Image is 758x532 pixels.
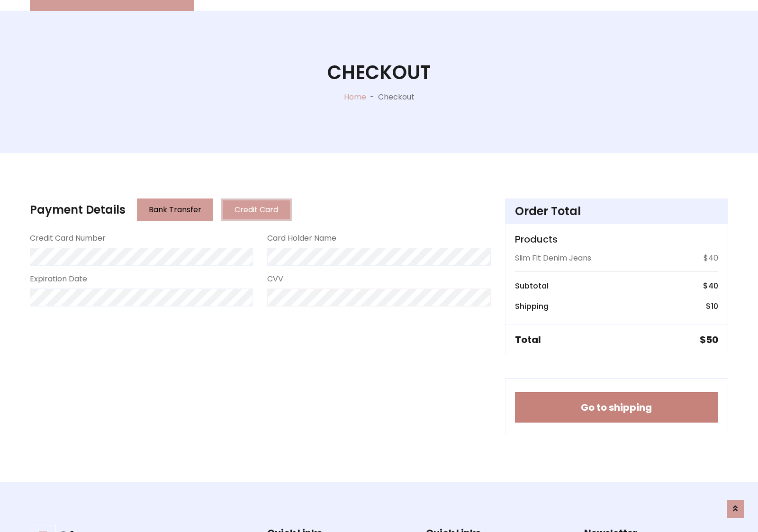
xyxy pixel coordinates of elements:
h6: $ [706,302,718,311]
label: Expiration Date [30,273,87,285]
p: - [366,91,378,103]
h6: Shipping [515,302,549,311]
label: CVV [267,273,283,285]
h5: $ [700,334,718,345]
h5: Products [515,234,718,245]
p: Slim Fit Denim Jeans [515,252,591,264]
span: 50 [706,333,718,346]
button: Credit Card [221,198,292,221]
p: $40 [704,252,718,264]
h6: $ [703,281,718,290]
h6: Subtotal [515,281,549,290]
span: 40 [708,280,718,291]
span: 10 [711,301,718,312]
button: Go to shipping [515,392,718,423]
button: Bank Transfer [137,198,213,221]
a: Home [344,91,366,102]
label: Credit Card Number [30,233,106,244]
label: Card Holder Name [267,233,336,244]
p: Checkout [378,91,415,103]
h1: Checkout [327,61,431,84]
h4: Payment Details [30,203,126,217]
h4: Order Total [515,205,718,218]
h5: Total [515,334,541,345]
